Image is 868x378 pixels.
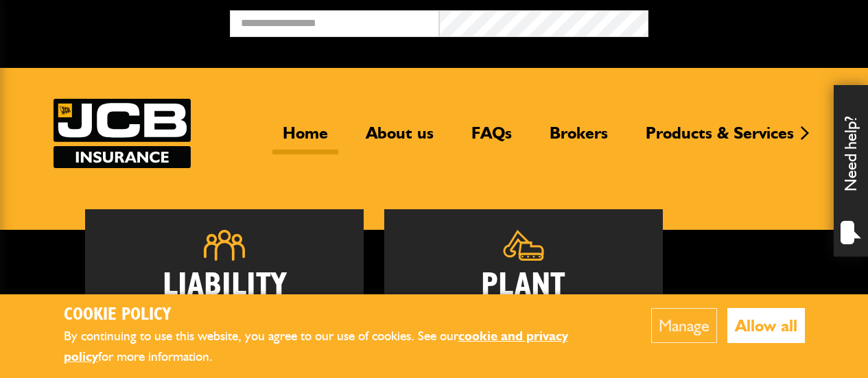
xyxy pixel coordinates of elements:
button: Manage [651,308,717,343]
h2: Liability Insurance [106,271,343,338]
p: By continuing to use this website, you agree to our use of cookies. See our for more information. [64,326,609,368]
a: Brokers [539,123,618,154]
a: cookie and privacy policy [64,328,568,365]
h2: Cookie Policy [64,305,609,326]
img: JCB Insurance Services logo [54,99,191,168]
a: Home [272,123,338,154]
button: Allow all [727,308,805,343]
a: About us [355,123,444,154]
a: Products & Services [635,123,804,154]
a: JCB Insurance Services [54,99,191,168]
div: Need help? [834,85,868,257]
button: Broker Login [648,10,858,32]
a: FAQs [461,123,522,154]
h2: Plant Insurance [405,271,642,330]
